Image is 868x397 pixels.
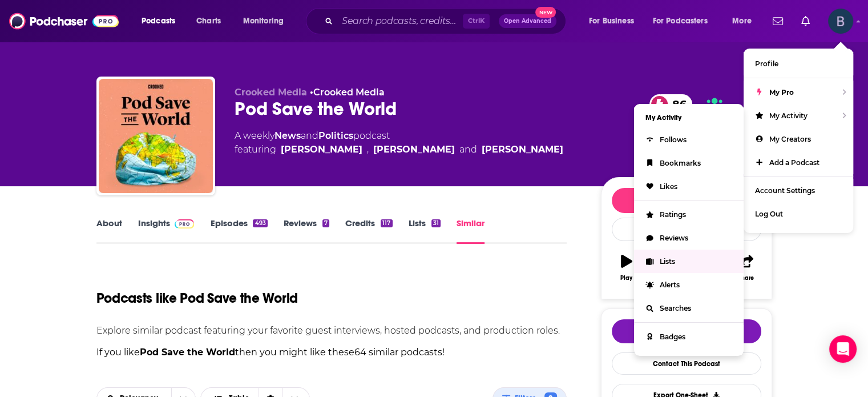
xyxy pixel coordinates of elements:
[797,11,814,31] a: Show notifications dropdown
[731,247,761,288] button: Share
[732,13,752,29] span: More
[499,14,556,28] button: Open AdvancedNew
[612,352,761,375] a: Contact This Podcast
[409,218,441,244] a: Lists31
[373,143,455,157] div: [PERSON_NAME]
[828,9,853,34] button: Show profile menu
[769,88,794,97] span: My Pro
[313,87,385,98] a: Crooked Media
[457,218,485,244] a: Similar
[661,94,692,114] span: 86
[612,319,761,343] button: tell me why sparkleTell Me Why
[243,13,284,29] span: Monitoring
[738,275,754,282] div: Share
[9,10,119,32] img: Podchaser - Follow, Share and Rate Podcasts
[620,275,632,282] div: Play
[653,13,708,29] span: For Podcasters
[322,219,329,227] div: 7
[96,345,567,360] p: If you like then you might like these 64 similar podcasts !
[367,143,369,157] span: ,
[96,325,567,336] p: Explore similar podcast featuring your favorite guest interviews, hosted podcasts, and production...
[724,12,766,30] button: open menu
[589,13,634,29] span: For Business
[463,14,490,29] span: Ctrl K
[274,130,301,141] a: News
[504,18,551,24] span: Open Advanced
[828,9,853,34] img: User Profile
[189,12,228,30] a: Charts
[769,158,819,167] span: Add a Podcast
[535,7,556,18] span: New
[99,79,213,193] img: Pod Save the World
[768,11,788,31] a: Show notifications dropdown
[744,179,853,202] a: Account Settings
[482,143,563,157] div: [PERSON_NAME]
[175,219,195,228] img: Podchaser Pro
[96,218,122,244] a: About
[337,12,463,30] input: Search podcasts, credits, & more...
[612,247,641,288] button: Play
[381,219,392,227] div: 117
[140,347,235,358] strong: Pod Save the World
[284,218,329,244] a: Reviews7
[310,87,385,98] span: •
[755,210,783,218] span: Log Out
[769,135,811,143] span: My Creators
[345,218,392,244] a: Credits117
[744,52,853,75] a: Profile
[769,111,808,120] span: My Activity
[744,49,853,233] ul: Show profile menu
[645,12,724,30] button: open menu
[235,129,563,157] div: A weekly podcast
[318,130,353,141] a: Politics
[281,143,362,157] div: [PERSON_NAME]
[96,290,298,307] h1: Podcasts like Pod Save the World
[196,13,221,29] span: Charts
[612,218,761,241] div: Rate
[301,130,318,141] span: and
[210,218,267,244] a: Episodes493
[755,59,778,68] span: Profile
[235,12,298,30] button: open menu
[755,186,815,195] span: Account Settings
[459,143,477,157] span: and
[253,219,267,227] div: 493
[134,12,190,30] button: open menu
[612,188,761,213] button: Follow
[601,87,772,158] div: 86 21 peoplerated this podcast
[235,143,563,157] span: featuring
[581,12,648,30] button: open menu
[829,335,857,363] div: Open Intercom Messenger
[649,94,692,114] a: 86
[828,9,853,34] span: Logged in as betsy46033
[235,87,307,98] span: Crooked Media
[317,8,577,34] div: Search podcasts, credits, & more...
[138,218,195,244] a: InsightsPodchaser Pro
[142,13,175,29] span: Podcasts
[744,151,853,174] a: Add a Podcast
[431,219,441,227] div: 31
[744,127,853,151] a: My Creators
